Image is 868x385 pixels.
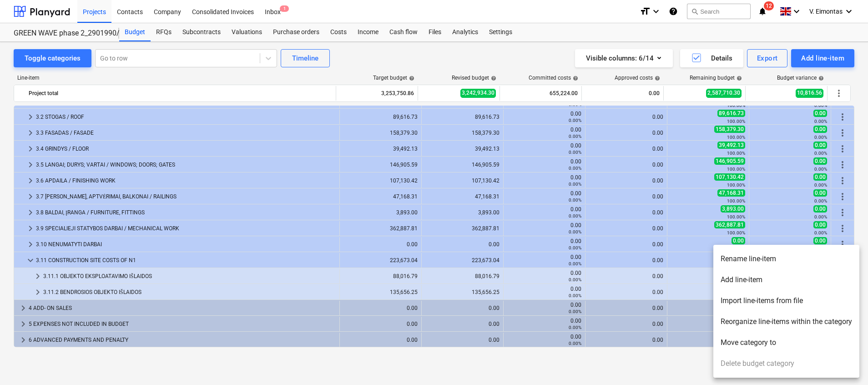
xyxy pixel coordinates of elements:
[713,248,859,269] li: Rename line-item
[713,311,859,332] li: Reorganize line-items within the category
[713,269,859,290] li: Add line-item
[713,332,859,353] li: Move category to
[823,341,868,385] iframe: Chat Widget
[713,290,859,311] li: Import line-items from file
